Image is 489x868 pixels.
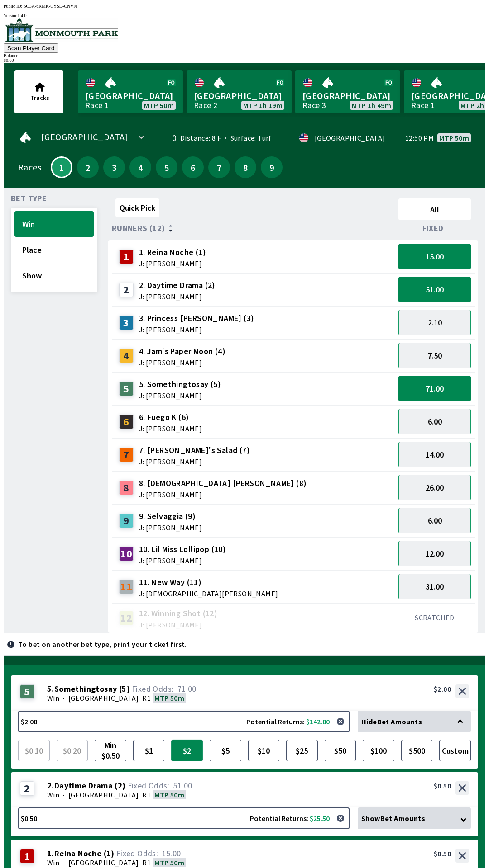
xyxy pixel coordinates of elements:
p: To bet on another bet type, print your ticket first. [18,641,187,648]
span: ( 2 ) [115,781,125,790]
span: $5 [212,742,239,759]
span: · [63,693,64,703]
span: Daytime Drama [54,781,113,790]
span: J: [DEMOGRAPHIC_DATA][PERSON_NAME] [139,590,278,597]
span: [GEOGRAPHIC_DATA] [68,693,139,703]
span: 2 [79,164,96,170]
span: 11. New Way (11) [139,576,278,588]
span: 3 [105,164,123,170]
button: Custom [439,740,471,761]
div: $0.50 [434,781,451,790]
div: Version 1.4.0 [4,13,485,18]
button: 15.00 [398,244,471,269]
button: Place [14,237,94,263]
button: 12.00 [398,541,471,566]
span: 26.00 [426,482,444,493]
a: [GEOGRAPHIC_DATA]Race 3MTP 1h 49m [295,70,400,113]
div: Race 1 [411,102,435,109]
span: [GEOGRAPHIC_DATA] [302,90,393,102]
button: 2.10 [398,310,471,335]
div: 4 [119,349,134,363]
div: 7 [119,448,134,462]
button: $5 [210,740,241,761]
div: SCRATCHED [398,613,471,622]
span: MTP 50m [439,134,469,142]
span: Win [22,219,86,229]
span: 2 . [47,781,54,790]
span: 1 [54,165,69,170]
span: Custom [441,742,469,759]
button: 26.00 [398,475,471,500]
a: [GEOGRAPHIC_DATA]Race 2MTP 1h 19m [187,70,292,113]
div: Balance [4,53,485,58]
span: Win [47,693,59,703]
span: Win [47,858,59,867]
button: 31.00 [398,574,471,599]
span: Quick Pick [120,203,155,213]
span: R1 [142,790,151,799]
span: $25 [288,742,316,759]
span: Reina Noche [54,849,101,858]
span: 5 [158,164,175,170]
div: 5 [20,684,34,699]
span: 31.00 [426,581,444,592]
span: J: [PERSON_NAME] [139,260,206,267]
div: 1 [119,250,134,264]
div: Race 2 [194,102,217,109]
span: J: [PERSON_NAME] [139,392,221,399]
button: $2 [171,740,203,761]
span: [GEOGRAPHIC_DATA] [68,858,139,867]
div: 9 [119,514,134,528]
button: $100 [363,740,394,761]
span: MTP 1h 49m [352,102,391,109]
span: 51.00 [173,780,192,791]
button: 7.50 [398,343,471,368]
span: $100 [365,742,392,759]
span: J: [PERSON_NAME] [139,621,217,628]
span: MTP 50m [154,693,184,703]
span: 14.00 [426,449,444,460]
span: J: [PERSON_NAME] [139,359,225,366]
div: Race 1 [85,102,109,109]
span: Surface: Turf [221,133,272,142]
span: 5. Somethingtosay (5) [139,378,221,390]
button: $25 [286,740,318,761]
div: 2 [20,781,34,796]
span: 6.00 [428,416,442,427]
span: 71.00 [426,383,444,394]
span: 7. [PERSON_NAME]'s Salad (7) [139,444,250,456]
button: 2 [77,156,99,178]
span: Somethingtosay [54,684,117,693]
button: 3 [103,156,125,178]
span: Win [47,790,59,799]
button: Min $0.50 [95,740,126,761]
span: R1 [142,693,151,703]
span: MTP 1h 19m [243,102,283,109]
div: $2.00 [434,684,451,693]
span: 8. [DEMOGRAPHIC_DATA] [PERSON_NAME] (8) [139,477,307,489]
span: [GEOGRAPHIC_DATA] [41,133,128,141]
div: 2 [119,283,134,297]
button: $500 [401,740,433,761]
span: 9 [263,164,280,170]
span: R1 [142,858,151,867]
button: $2.00Potential Returns: $142.00 [18,711,350,732]
div: $ 0.00 [4,58,485,63]
span: MTP 50m [154,790,184,799]
span: 15.00 [162,848,181,859]
span: Fixed [422,225,444,232]
span: [GEOGRAPHIC_DATA] [194,90,284,102]
span: 2.10 [428,317,442,328]
div: 8 [119,481,134,495]
span: 7.50 [428,350,442,361]
span: Min $0.50 [97,742,124,759]
span: 5 . [47,684,54,693]
span: $50 [327,742,354,759]
span: Hide Bet Amounts [361,717,422,726]
button: 5 [156,156,177,178]
span: $10 [250,742,278,759]
button: All [398,198,471,220]
button: Scan Player Card [4,43,58,53]
span: J: [PERSON_NAME] [139,293,216,300]
div: 11 [119,580,134,594]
